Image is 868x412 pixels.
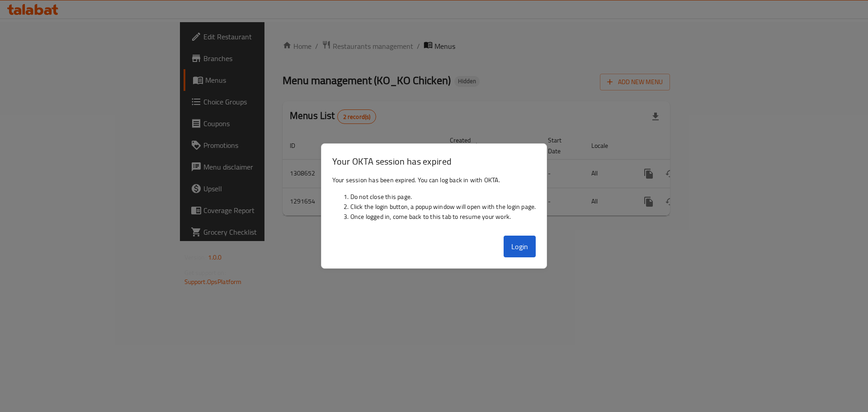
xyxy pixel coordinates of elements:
li: Click the login button, a popup window will open with the login page. [350,202,536,212]
button: Login [504,236,536,257]
li: Once logged in, come back to this tab to resume your work. [350,212,536,222]
li: Do not close this page. [350,192,536,202]
div: Your session has been expired. You can log back in with OKTA. [321,171,547,232]
h3: Your OKTA session has expired [332,155,536,168]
